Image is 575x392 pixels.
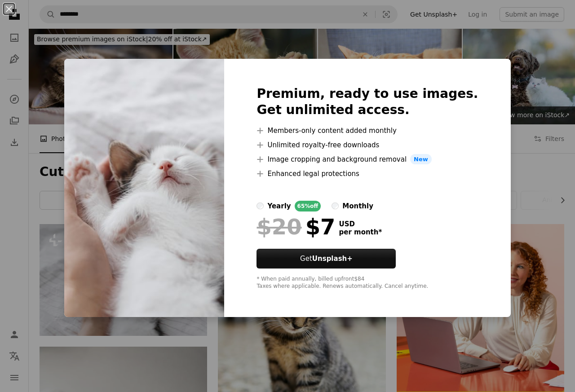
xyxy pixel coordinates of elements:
input: yearly65%off [257,203,264,210]
div: yearly [267,201,291,211]
li: Members-only content added monthly [257,125,478,136]
img: premium_photo-1661674514856-17f29bd480b6 [64,59,224,317]
span: New [410,154,432,165]
strong: Unsplash+ [312,255,353,263]
button: GetUnsplash+ [257,249,396,269]
li: Image cropping and background removal [257,154,478,165]
li: Unlimited royalty-free downloads [257,140,478,150]
span: USD [339,220,382,228]
div: $7 [257,215,335,238]
div: * When paid annually, billed upfront $84 Taxes where applicable. Renews automatically. Cancel any... [257,276,478,290]
span: per month * [339,228,382,236]
h2: Premium, ready to use images. Get unlimited access. [257,86,478,118]
div: 65% off [295,201,321,211]
input: monthly [332,203,339,210]
span: $20 [257,215,301,238]
div: monthly [342,201,373,211]
li: Enhanced legal protections [257,168,478,179]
